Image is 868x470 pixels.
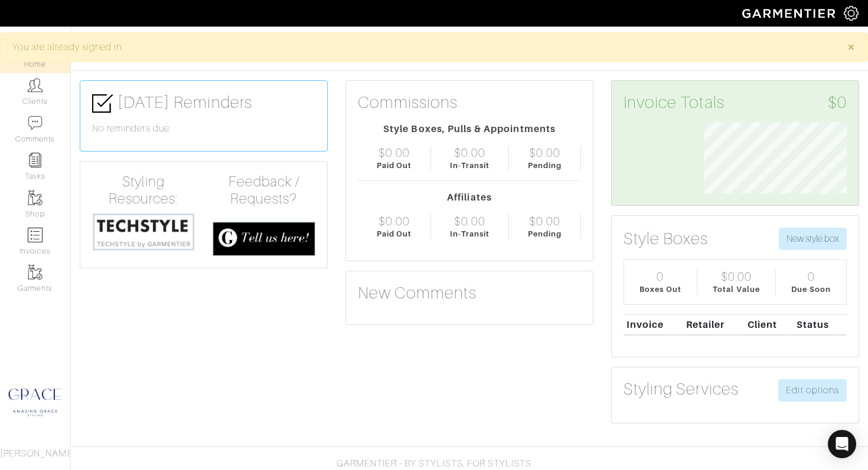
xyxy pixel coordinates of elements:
div: Paid Out [377,228,412,239]
div: Boxes Out [639,284,681,295]
th: Invoice [624,314,683,335]
div: $0.00 [454,214,485,228]
th: Status [794,314,847,335]
div: Paid Out [377,160,412,171]
span: $0 [828,93,847,113]
th: Retailer [683,314,745,335]
div: In-Transit [450,228,490,239]
img: check-box-icon-36a4915ff3ba2bd8f6e4f29bc755bb66becd62c870f447fc0dd1365fcfddab58.png [92,93,113,114]
div: Pending [528,228,562,239]
div: $0.00 [378,214,409,228]
div: Style Boxes, Pulls & Appointments [358,122,581,136]
th: Client [745,314,794,335]
img: garmentier-logo-header-white-b43fb05a5012e4ada735d5af1a66efaba907eab6374d6393d1fbf88cb4ef424d.png [736,3,844,24]
img: feedback_requests-3821251ac2bd56c73c230f3229a5b25d6eb027adea667894f41107c140538ee0.png [213,222,315,256]
div: Pending [528,160,562,171]
span: × [847,39,856,55]
h4: Feedback / Requests? [213,173,315,208]
a: Edit options [778,379,847,402]
img: garments-icon-b7da505a4dc4fd61783c78ac3ca0ef83fa9d6f193b1c9dc38574b1d14d53ca28.png [28,190,43,205]
div: 0 [808,269,815,284]
div: Total Value [713,284,760,295]
div: $0.00 [721,269,752,284]
div: 0 [657,269,664,284]
button: New style box [779,228,847,250]
h3: Commissions [358,93,458,113]
h4: Styling Resources: [92,173,195,208]
h3: Style Boxes [624,229,709,249]
img: gear-icon-white-bd11855cb880d31180b6d7d6211b90ccbf57a29d726f0c71d8c61bd08dd39cc2.png [844,6,859,21]
div: Open Intercom Messenger [828,430,856,458]
img: garments-icon-b7da505a4dc4fd61783c78ac3ca0ef83fa9d6f193b1c9dc38574b1d14d53ca28.png [28,265,43,280]
div: You are already signed in. [12,40,830,54]
h6: No reminders due [92,123,315,134]
div: $0.00 [529,214,560,228]
img: comment-icon-a0a6a9ef722e966f86d9cbdc48e553b5cf19dbc54f86b18d962a5391bc8f6eb6.png [28,116,43,130]
h3: [DATE] Reminders [92,93,315,114]
div: $0.00 [454,146,485,160]
h3: New Comments [358,283,581,303]
img: orders-icon-0abe47150d42831381b5fb84f609e132dff9fe21cb692f30cb5eec754e2cba89.png [28,228,43,242]
img: techstyle-93310999766a10050dc78ceb7f971a75838126fd19372ce40ba20cdf6a89b94b.png [92,212,195,252]
div: Due Soon [791,284,830,295]
h3: Invoice Totals [624,93,847,113]
div: $0.00 [529,146,560,160]
h3: Styling Services [624,379,739,399]
div: In-Transit [450,160,490,171]
div: $0.00 [378,146,409,160]
img: clients-icon-6bae9207a08558b7cb47a8932f037763ab4055f8c8b6bfacd5dc20c3e0201464.png [28,78,43,93]
div: Affiliates [358,190,581,205]
img: reminder-icon-8004d30b9f0a5d33ae49ab947aed9ed385cf756f9e5892f1edd6e32f2345188e.png [28,153,43,167]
